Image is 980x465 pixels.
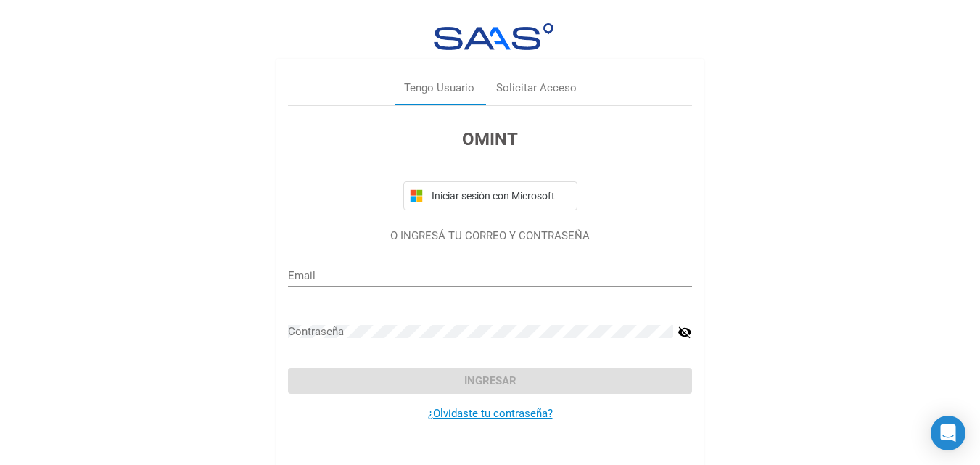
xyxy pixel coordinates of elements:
[931,416,965,450] div: Open Intercom Messenger
[678,324,692,341] mat-icon: visibility_off
[288,126,692,152] h3: OMINT
[288,368,692,394] button: Ingresar
[403,181,577,210] button: Iniciar sesión con Microsoft
[496,80,577,96] div: Solicitar Acceso
[429,190,571,202] span: Iniciar sesión con Microsoft
[288,228,692,244] p: O INGRESÁ TU CORREO Y CONTRASEÑA
[428,407,553,420] a: ¿Olvidaste tu contraseña?
[404,80,474,96] div: Tengo Usuario
[464,374,516,387] span: Ingresar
